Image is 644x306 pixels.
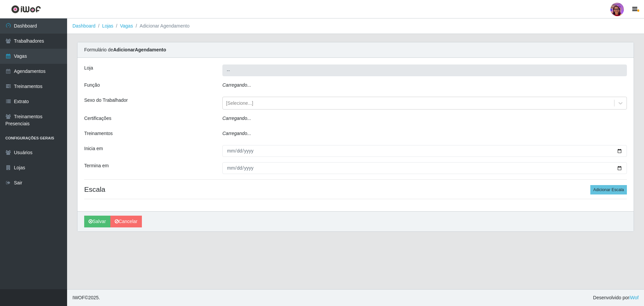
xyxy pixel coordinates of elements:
span: © 2025 . [72,294,100,301]
li: Adicionar Agendamento [133,23,190,30]
div: Formulário de [77,42,634,58]
img: CoreUI Logo [11,5,41,13]
i: Carregando... [222,116,251,121]
input: 00/00/0000 [222,162,627,174]
i: Carregando... [222,82,251,88]
button: Adicionar Escala [590,185,627,194]
a: Dashboard [72,23,96,29]
i: Carregando... [222,131,251,136]
label: Função [84,82,100,89]
label: Loja [84,64,93,72]
a: Vagas [120,23,133,29]
nav: breadcrumb [67,18,644,34]
label: Certificações [84,115,111,122]
span: Desenvolvido por [593,294,639,301]
span: IWOF [72,295,85,300]
label: Inicia em [84,145,103,152]
a: Cancelar [110,216,142,227]
button: Salvar [84,216,110,227]
a: Lojas [102,23,113,29]
h4: Escala [84,185,627,193]
a: iWof [629,295,639,300]
label: Treinamentos [84,130,113,137]
label: Termina em [84,162,109,169]
label: Sexo do Trabalhador [84,97,128,104]
strong: Adicionar Agendamento [113,47,166,52]
div: [Selecione...] [226,100,253,107]
input: 00/00/0000 [222,145,627,157]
